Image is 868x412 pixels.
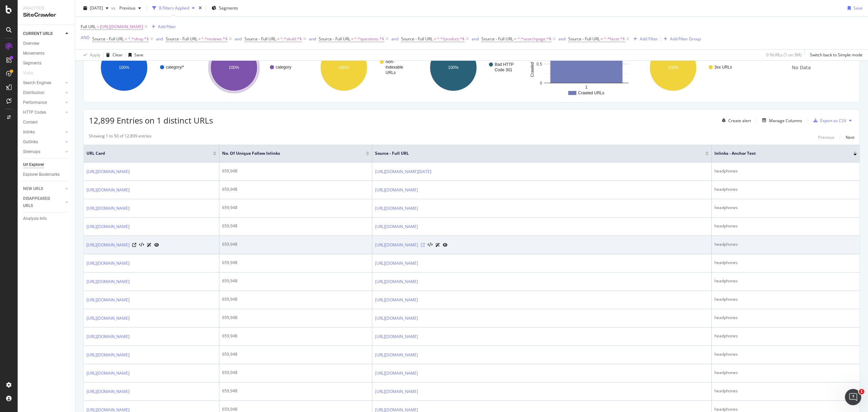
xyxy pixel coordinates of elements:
a: [URL][DOMAIN_NAME] [86,370,130,377]
text: 100% [668,65,678,70]
a: [URL][DOMAIN_NAME] [375,278,418,285]
a: [URL][DOMAIN_NAME] [375,370,418,377]
div: Explorer Bookmarks [23,171,60,178]
text: 0 [540,81,542,86]
span: Inlinks - Anchor Text [714,150,843,156]
span: Previous [117,5,136,11]
text: Code 301 [495,68,512,72]
text: Non- [386,59,394,64]
text: 3xx URLs [714,65,732,70]
div: Add Filter Group [670,36,701,42]
div: 659,948 [222,388,369,394]
span: ^.*/product.*$ [437,34,465,44]
div: and [309,36,316,42]
div: Performance [23,99,47,106]
div: headphones [714,168,857,174]
button: View HTML Source [139,243,144,247]
span: No Data [792,64,811,71]
button: 8 Filters Applied [150,3,197,14]
a: [URL][DOMAIN_NAME] [375,333,418,340]
div: 659,948 [222,351,369,357]
div: 659,948 [222,186,369,192]
a: [URL][DOMAIN_NAME] [86,333,130,340]
a: [URL][DOMAIN_NAME] [86,278,130,285]
text: Crawled URLs [530,51,535,77]
span: ^.*shop.*$ [128,34,149,44]
a: [URL][DOMAIN_NAME] [86,168,130,175]
div: Create alert [728,118,751,124]
div: Outlinks [23,138,38,146]
a: AI Url Details [147,241,152,248]
div: Previous [818,134,834,140]
a: [URL][DOMAIN_NAME] [86,297,130,303]
a: Performance [23,99,63,106]
button: and [235,36,242,42]
button: Previous [818,133,834,141]
div: 659,948 [222,223,369,229]
div: 659,948 [222,315,369,321]
button: and [156,36,163,42]
span: ≠ [351,36,354,42]
div: HTTP Codes [23,109,46,116]
span: Source - Full URL [319,36,350,42]
text: Bad HTTP [495,62,514,67]
div: A chart. [418,38,524,97]
a: CURRENT URLS [23,30,63,37]
span: Full URL [81,24,96,30]
div: headphones [714,278,857,284]
span: [URL][DOMAIN_NAME] [100,22,143,32]
a: [URL][DOMAIN_NAME] [375,223,418,230]
span: Source - Full URL [92,36,124,42]
span: 12,899 Entries on 1 distinct URLs [89,115,213,126]
div: headphones [714,388,857,394]
div: Overview [23,40,39,47]
button: Next [846,133,854,141]
div: times [197,5,203,12]
svg: A chart. [638,38,744,97]
button: Clear [103,50,123,60]
a: Url Explorer [23,161,70,168]
a: [URL][DOMAIN_NAME] [86,223,130,230]
div: headphones [714,315,857,321]
a: DISAPPEARED URLS [23,195,63,209]
a: URL Inspection [154,241,159,248]
a: Distribution [23,89,63,96]
span: Source - Full URL [166,36,197,42]
text: Indexable [386,65,403,70]
span: ≠ [198,36,201,42]
div: 659,948 [222,370,369,376]
a: Sitemaps [23,148,63,155]
a: [URL][DOMAIN_NAME] [375,388,418,395]
button: AND [81,34,90,41]
svg: A chart. [309,38,415,97]
a: [URL][DOMAIN_NAME] [86,242,130,248]
text: Crawled URLs [578,91,604,95]
button: Previous [117,3,144,14]
div: 0 % URLs ( 1 on 3M ) [766,52,802,58]
div: DISAPPEARED URLS [23,195,57,209]
div: NEW URLS [23,185,43,192]
div: headphones [714,260,857,266]
button: Save [845,3,863,14]
button: View HTML Source [428,243,433,247]
div: 659,948 [222,333,369,339]
a: [URL][DOMAIN_NAME] [86,205,130,212]
div: Segments [23,60,41,67]
a: Visit Online Page [132,243,136,247]
span: ≠ [434,36,436,42]
text: 1 [585,85,588,90]
div: Save [853,5,863,11]
a: [URL][DOMAIN_NAME] [86,388,130,395]
span: ^.*questions.*$ [354,34,384,44]
text: URLs [386,70,396,75]
span: Segments [219,5,238,11]
button: Add Filter [149,23,176,31]
span: Source - Full URL [481,36,513,42]
div: A chart. [89,38,195,97]
a: NEW URLS [23,185,63,192]
button: and [472,36,479,42]
button: Switch back to Simple mode [807,50,863,60]
span: Source - Full URL [244,36,276,42]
